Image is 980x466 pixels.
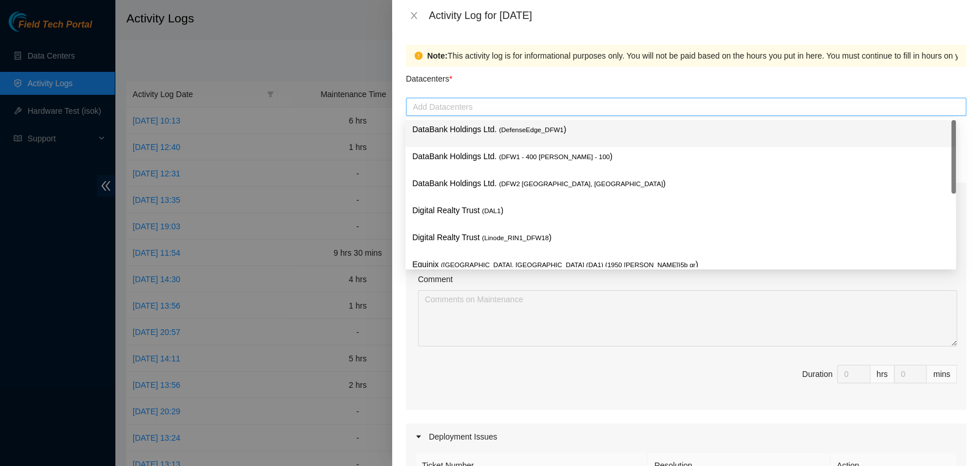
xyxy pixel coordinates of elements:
div: mins [927,365,957,383]
p: DataBank Holdings Ltd. ) [412,150,949,163]
span: caret-right [415,433,422,440]
span: ( [GEOGRAPHIC_DATA], [GEOGRAPHIC_DATA] (DA1) {1950 [PERSON_NAME]}5b gr [441,261,695,268]
span: ( DFW2 [GEOGRAPHIC_DATA], [GEOGRAPHIC_DATA] [499,180,663,187]
button: Close [406,10,422,21]
p: Digital Realty Trust ) [412,204,949,217]
textarea: Comment [418,290,957,346]
label: Comment [418,273,453,286]
strong: Note: [427,49,448,62]
p: Digital Realty Trust ) [412,231,949,244]
div: hrs [870,365,894,383]
div: Duration [802,368,832,380]
span: close [409,11,419,20]
span: ( Linode_RIN1_DFW18 [482,234,548,241]
div: Activity Log for [DATE] [429,9,966,22]
span: ( DFW1 - 400 [PERSON_NAME] - 100 [499,153,610,160]
p: Datacenters [406,67,452,85]
span: ( DAL1 [482,207,501,214]
div: Deployment Issues [406,423,966,450]
p: DataBank Holdings Ltd. ) [412,177,949,190]
span: exclamation-circle [415,52,423,60]
p: DataBank Holdings Ltd. ) [412,123,949,136]
span: ( DefenseEdge_DFW1 [499,126,564,133]
p: Equinix ) [412,258,949,271]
